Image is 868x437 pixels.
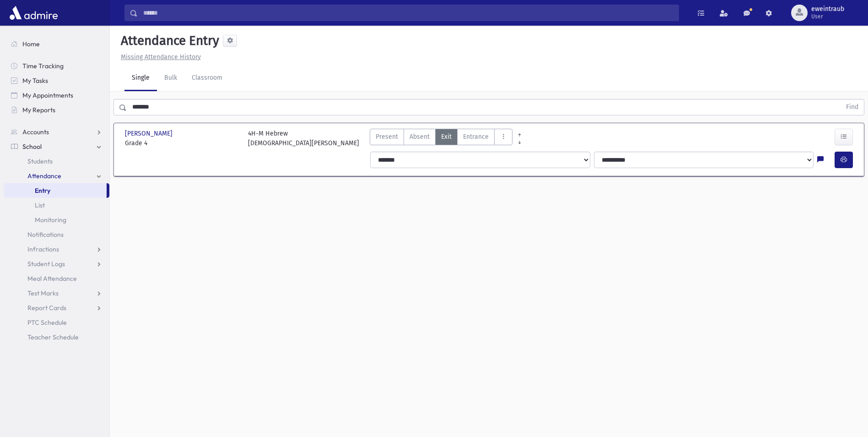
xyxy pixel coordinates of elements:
a: My Reports [4,103,109,117]
input: Search [138,5,679,21]
span: Exit [441,132,452,142]
span: Attendance [27,172,61,180]
a: Teacher Schedule [4,330,109,344]
span: Meal Attendance [27,274,77,283]
div: 4H-M Hebrew [DEMOGRAPHIC_DATA][PERSON_NAME] [248,129,359,148]
u: Missing Attendance History [121,53,201,61]
div: AttTypes [370,129,512,148]
a: My Appointments [4,88,109,103]
a: Attendance [4,169,109,183]
span: Test Marks [27,289,59,297]
img: AdmirePro [7,4,60,22]
a: Bulk [157,66,184,91]
span: Grade 4 [125,138,239,148]
span: School [22,142,42,151]
a: Report Cards [4,300,109,315]
span: Time Tracking [22,62,64,70]
a: Home [4,37,109,51]
a: Classroom [184,66,230,91]
span: Entry [35,186,50,195]
span: Notifications [27,230,64,239]
a: Infractions [4,242,109,257]
a: Entry [4,183,107,198]
a: Test Marks [4,286,109,300]
a: Missing Attendance History [117,53,201,61]
h5: Attendance Entry [117,33,219,49]
span: My Reports [22,106,55,114]
span: Absent [410,132,430,142]
span: My Appointments [22,91,73,99]
a: PTC Schedule [4,315,109,330]
span: Report Cards [27,304,66,312]
span: Students [27,157,53,165]
span: Entrance [463,132,489,142]
a: Students [4,154,109,169]
a: Time Tracking [4,59,109,73]
span: eweintraub [811,5,844,13]
button: Find [841,99,864,115]
span: Infractions [27,245,59,253]
a: Single [124,66,157,91]
a: Student Logs [4,257,109,271]
span: User [811,13,844,20]
span: [PERSON_NAME] [125,129,174,138]
a: School [4,139,109,154]
span: Monitoring [35,216,66,224]
span: My Tasks [22,76,48,85]
a: List [4,198,109,213]
a: Monitoring [4,213,109,227]
a: Accounts [4,125,109,139]
span: Home [22,40,40,48]
span: Accounts [22,128,49,136]
span: Present [376,132,398,142]
span: PTC Schedule [27,318,67,327]
a: My Tasks [4,73,109,88]
a: Meal Attendance [4,271,109,286]
span: List [35,201,45,209]
span: Student Logs [27,260,65,268]
span: Teacher Schedule [27,333,79,341]
a: Notifications [4,227,109,242]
